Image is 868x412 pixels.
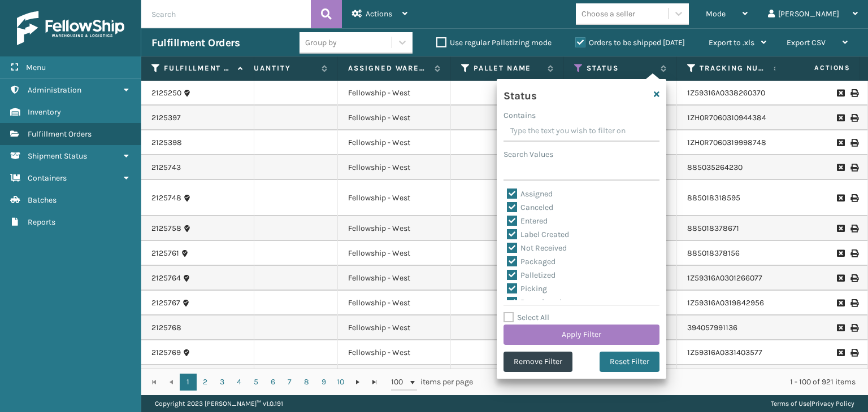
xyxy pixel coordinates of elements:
[787,38,826,47] span: Export CSV
[366,374,383,391] a: Go to the last page
[231,374,248,391] a: 4
[28,85,81,95] span: Administration
[474,63,542,73] label: Pallet Name
[353,378,362,387] span: Go to the next page
[507,230,569,239] label: Label Created
[225,81,338,106] td: 1
[507,189,553,199] label: Assigned
[504,109,536,121] label: Contains
[771,400,810,407] a: Terms of Use
[151,273,181,284] a: 2125764
[197,374,214,391] a: 2
[338,315,451,340] td: Fellowship - West
[687,113,766,122] a: 1ZH0R7060310944384
[837,114,844,122] i: Request to Be Cancelled
[811,400,854,407] a: Privacy Policy
[315,374,332,391] a: 9
[338,291,451,315] td: Fellowship - West
[687,193,740,203] a: 885018318595
[338,180,451,216] td: Fellowship - West
[687,88,765,98] a: 1Z59316A0338260370
[17,11,124,45] img: logo
[305,37,337,49] div: Group by
[225,106,338,130] td: 1
[281,374,298,391] a: 7
[507,284,547,293] label: Picking
[28,107,61,117] span: Inventory
[837,164,844,172] i: Request to Be Cancelled
[850,249,857,257] i: Print Label
[489,376,856,388] div: 1 - 100 of 921 items
[687,348,762,357] a: 1Z59316A0331403577
[687,223,739,233] a: 885018378671
[151,87,181,99] a: 2125250
[338,216,451,241] td: Fellowship - West
[225,241,338,266] td: 1
[225,365,338,401] td: 1
[850,194,857,202] i: Print Label
[338,81,451,106] td: Fellowship - West
[151,347,181,358] a: 2125769
[687,248,740,258] a: 885018378156
[687,273,762,283] a: 1Z59316A0301266077
[370,378,379,387] span: Go to the last page
[687,138,766,147] a: 1ZH0R7060319998748
[28,217,55,227] span: Reports
[180,374,197,391] a: 1
[225,180,338,216] td: 1
[504,313,549,322] label: Select All
[151,36,240,50] h3: Fulfillment Orders
[338,266,451,291] td: Fellowship - West
[151,112,181,124] a: 2125397
[837,194,844,202] i: Request to Be Cancelled
[248,374,264,391] a: 5
[225,315,338,340] td: 1
[151,137,182,148] a: 2125398
[225,266,338,291] td: 1
[155,395,283,412] p: Copyright 2023 [PERSON_NAME]™ v 1.0.191
[504,148,553,160] label: Search Values
[348,63,429,73] label: Assigned Warehouse
[837,349,844,357] i: Request to Be Cancelled
[504,121,659,142] input: Type the text you wish to filter on
[837,139,844,147] i: Request to Be Cancelled
[349,374,366,391] a: Go to the next page
[837,324,844,332] i: Request to Be Cancelled
[837,249,844,257] i: Request to Be Cancelled
[587,63,655,73] label: Status
[504,352,572,372] button: Remove Filter
[338,155,451,180] td: Fellowship - West
[391,374,474,391] span: items per page
[687,323,737,332] a: 394057991136
[264,374,281,391] a: 6
[507,257,555,266] label: Packaged
[850,164,857,172] i: Print Label
[581,8,635,20] div: Choose a seller
[391,376,408,388] span: 100
[248,63,316,73] label: Quantity
[214,374,231,391] a: 3
[151,162,181,173] a: 2125743
[837,274,844,282] i: Request to Be Cancelled
[28,129,92,139] span: Fulfillment Orders
[366,9,392,19] span: Actions
[436,38,552,47] label: Use regular Palletizing mode
[507,270,555,280] label: Palletized
[225,340,338,365] td: 1
[706,9,726,19] span: Mode
[687,163,743,172] a: 885035264230
[850,349,857,357] i: Print Label
[151,322,181,334] a: 2125768
[507,216,548,226] label: Entered
[507,203,553,212] label: Canceled
[850,89,857,97] i: Print Label
[28,151,87,161] span: Shipment Status
[850,139,857,147] i: Print Label
[837,299,844,307] i: Request to Be Cancelled
[26,63,46,72] span: Menu
[338,365,451,401] td: Fellowship - West
[338,340,451,365] td: Fellowship - West
[298,374,315,391] a: 8
[600,352,659,372] button: Reset Filter
[151,248,179,259] a: 2125761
